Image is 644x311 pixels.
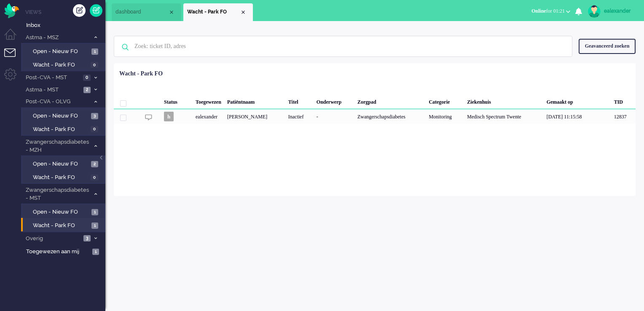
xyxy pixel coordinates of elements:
span: Overig [24,235,81,243]
div: Medisch Spectrum Twente [464,109,543,124]
span: Open - Nieuw FO [33,112,89,120]
div: Gemaakt op [544,92,611,109]
div: 12837 [114,109,636,124]
a: Open - Nieuw FO 1 [24,207,105,216]
span: Wacht - Park FO [33,61,89,69]
a: Open - Nieuw FO 2 [24,159,105,168]
span: Toegewezen aan mij [26,248,90,256]
div: Patiëntnaam [224,92,285,109]
div: Close tab [240,9,247,16]
div: TID [611,92,636,109]
span: 1 [91,209,98,215]
span: Post-CVA - MST [24,74,80,82]
div: - [314,109,354,124]
span: h [164,112,174,121]
a: Wacht - Park FO 1 [24,220,105,230]
div: Status [161,92,193,109]
span: Wacht - Park FO [187,8,240,16]
li: View [183,3,253,21]
img: ic_chat_grey.svg [145,114,152,121]
span: Astma - MSZ [24,34,90,42]
div: Titel [285,92,314,109]
span: 1 [92,249,99,255]
div: Wacht - Park FO [119,70,163,78]
li: Dashboard [112,3,181,21]
a: Quick Ticket [90,4,102,17]
span: Wacht - Park FO [33,126,89,134]
a: Inbox [24,20,105,29]
span: 2 [83,87,91,93]
a: Wacht - Park FO 0 [24,60,105,69]
div: 12837 [611,109,636,124]
span: Post-CVA - OLVG [24,98,90,106]
div: Geavanceerd zoeken [579,39,636,54]
img: flow_omnibird.svg [4,3,19,18]
img: avatar [588,5,601,18]
img: ic-search-icon.svg [114,36,136,58]
span: for 01:21 [531,8,565,14]
span: Wacht - Park FO [33,174,89,182]
span: 1 [91,48,98,55]
div: Ziekenhuis [464,92,543,109]
span: 1 [91,223,98,229]
span: Open - Nieuw FO [33,160,89,168]
li: Tickets menu [4,48,23,67]
li: Views [25,8,105,16]
div: Categorie [426,92,464,109]
span: 0 [83,75,91,81]
span: 3 [83,235,91,241]
div: Creëer ticket [73,4,86,17]
li: Admin menu [4,68,23,87]
div: [PERSON_NAME] [224,109,285,124]
li: Onlinefor 01:21 [526,3,575,21]
a: Wacht - Park FO 0 [24,172,105,182]
div: ealexander [193,109,224,124]
span: Astma - MST [24,86,81,94]
span: 3 [91,113,98,119]
span: 2 [91,161,98,167]
a: Open - Nieuw FO 3 [24,111,105,120]
span: Zwangerschapsdiabetes - MST [24,186,90,202]
button: Onlinefor 01:21 [526,5,575,17]
span: Zwangerschapsdiabetes - MZH [24,138,90,154]
div: Monitoring [426,109,464,124]
div: Inactief [285,109,314,124]
span: 0 [91,174,98,181]
a: ealexander [586,5,636,18]
span: Wacht - Park FO [33,222,89,230]
span: dashboard [115,8,168,16]
span: 0 [91,62,98,68]
div: [DATE] 11:15:58 [544,109,611,124]
span: 0 [91,126,98,132]
input: Zoek: ticket ID, adres [128,36,561,56]
span: Open - Nieuw FO [33,48,89,56]
span: Open - Nieuw FO [33,208,89,216]
div: Onderwerp [314,92,354,109]
a: Toegewezen aan mij 1 [24,247,105,256]
div: Zorgpad [354,92,426,109]
span: Online [531,8,546,14]
div: ealexander [604,7,636,15]
a: Open - Nieuw FO 1 [24,46,105,56]
div: Close tab [168,9,175,16]
a: Wacht - Park FO 0 [24,124,105,134]
span: Inbox [26,21,105,29]
li: Dashboard menu [4,29,23,48]
div: Toegewezen [193,92,224,109]
a: Omnidesk [4,5,19,12]
div: Zwangerschapsdiabetes [354,109,426,124]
